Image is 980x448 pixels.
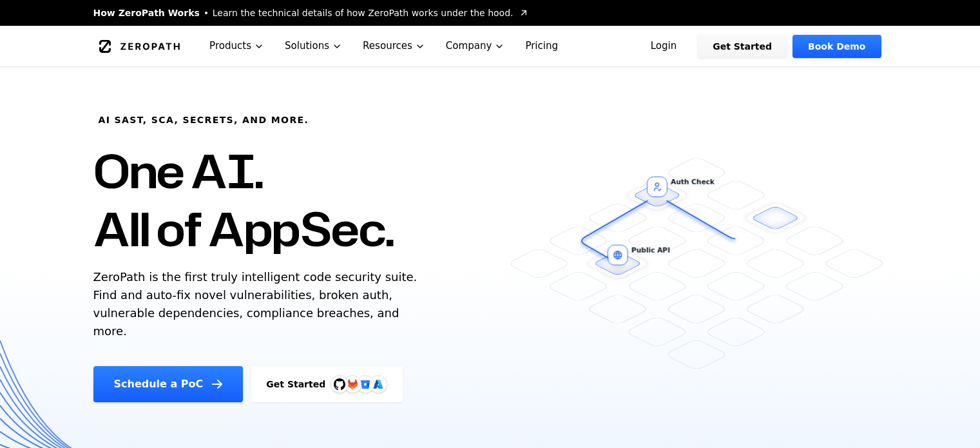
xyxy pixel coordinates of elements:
[274,26,352,66] button: Solutions
[334,378,345,390] img: GitHub
[93,6,529,19] a: How ZeroPath WorksLearn the technical details of how ZeroPath works under the hood.
[213,6,514,19] span: Learn the technical details of how ZeroPath works under the hood.
[199,26,274,66] button: Products
[93,142,394,258] h1: One AI. All of AppSec.
[373,379,383,389] img: Azure
[635,35,693,58] a: Login
[99,113,309,126] h6: AI SAST, SCA, Secrets, and more.
[93,366,244,402] a: Schedule a PoC
[340,371,365,397] img: GitLab
[358,377,372,391] svg: Bitbucket
[251,366,403,402] a: Get StartedGitHubGitLabAzure
[793,35,881,58] a: Book Demo
[93,268,423,340] p: ZeroPath is the first truly intelligent code security suite. Find and auto-fix novel vulnerabilit...
[352,26,436,66] button: Resources
[93,6,200,19] span: How ZeroPath Works
[436,26,515,66] button: Company
[78,26,903,66] nav: Global
[515,26,568,66] a: Pricing
[697,35,787,58] a: Get Started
